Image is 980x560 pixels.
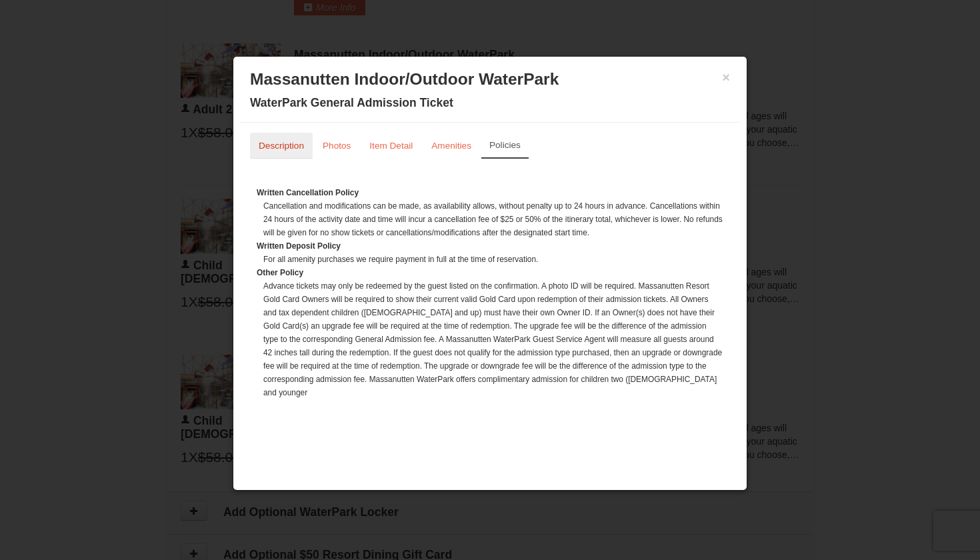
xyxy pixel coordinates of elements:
[481,133,529,159] a: Policies
[431,141,471,151] small: Amenities
[263,253,723,266] dd: For all amenity purchases we require payment in full at the time of reservation.
[263,199,723,239] dd: Cancellation and modifications can be made, as availability allows, without penalty up to 24 hour...
[257,239,723,253] dt: Written Deposit Policy
[489,140,521,150] small: Policies
[263,279,723,399] dd: Advance tickets may only be redeemed by the guest listed on the confirmation. A photo ID will be ...
[361,133,421,159] a: Item Detail
[369,141,413,151] small: Item Detail
[314,133,359,159] a: Photos
[259,141,304,151] small: Description
[250,96,730,109] h4: WaterPark General Admission Ticket
[257,186,723,199] dt: Written Cancellation Policy
[423,133,480,159] a: Amenities
[722,71,730,84] button: ×
[250,69,730,89] h3: Massanutten Indoor/Outdoor WaterPark
[323,141,351,151] small: Photos
[257,266,723,279] dt: Other Policy
[250,133,313,159] a: Description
